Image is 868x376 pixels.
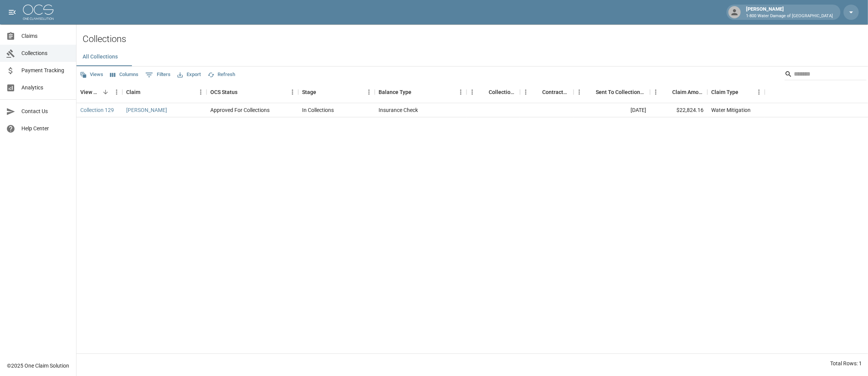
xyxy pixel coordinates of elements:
[100,87,111,97] button: Sort
[5,5,20,20] button: open drawer
[411,87,422,97] button: Sort
[467,86,478,98] button: Menu
[650,81,707,103] div: Claim Amount
[520,86,532,98] button: Menu
[206,69,237,81] button: Refresh
[711,106,751,114] div: Water Mitigation
[467,81,520,103] div: Collections Fee
[21,49,70,57] span: Collections
[76,81,122,103] div: View Collection
[650,103,707,117] div: $22,824.16
[21,125,70,133] span: Help Center
[237,87,248,97] button: Sort
[375,81,467,103] div: Balance Type
[76,48,868,66] div: dynamic tabs
[210,81,237,103] div: OCS Status
[122,81,206,103] div: Claim
[126,81,140,103] div: Claim
[743,5,836,19] div: [PERSON_NAME]
[746,13,833,19] p: 1-800 Water Damage of [GEOGRAPHIC_DATA]
[830,360,862,367] div: Total Rows: 1
[78,69,105,81] button: Views
[76,48,124,66] button: All Collections
[363,86,375,98] button: Menu
[210,106,270,114] div: Approved For Collections
[23,5,54,20] img: ocs-logo-white-transparent.png
[111,86,122,98] button: Menu
[21,84,70,92] span: Analytics
[140,87,151,97] button: Sort
[298,81,375,103] div: Stage
[80,81,100,103] div: View Collection
[195,86,206,98] button: Menu
[532,87,542,97] button: Sort
[542,81,570,103] div: Contractor Amount
[302,106,334,114] div: In Collections
[21,32,70,40] span: Claims
[650,86,662,98] button: Menu
[785,68,866,82] div: Search
[672,81,704,103] div: Claim Amount
[206,81,298,103] div: OCS Status
[707,81,765,103] div: Claim Type
[520,81,574,103] div: Contractor Amount
[176,69,203,81] button: Export
[711,81,738,103] div: Claim Type
[108,69,140,81] button: Select columns
[574,103,650,117] div: [DATE]
[738,87,749,97] button: Sort
[379,106,418,114] div: Insurance Check
[83,34,868,45] h2: Collections
[574,81,650,103] div: Sent To Collections Date
[316,87,327,97] button: Sort
[302,81,316,103] div: Stage
[596,81,646,103] div: Sent To Collections Date
[126,106,167,114] a: [PERSON_NAME]
[287,86,298,98] button: Menu
[455,86,467,98] button: Menu
[21,107,70,115] span: Contact Us
[143,69,172,81] button: Show filters
[574,86,585,98] button: Menu
[21,66,70,75] span: Payment Tracking
[478,87,489,97] button: Sort
[379,81,411,103] div: Balance Type
[662,87,672,97] button: Sort
[80,106,114,114] a: Collection 129
[7,362,69,370] div: © 2025 One Claim Solution
[585,87,596,97] button: Sort
[753,86,765,98] button: Menu
[489,81,516,103] div: Collections Fee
